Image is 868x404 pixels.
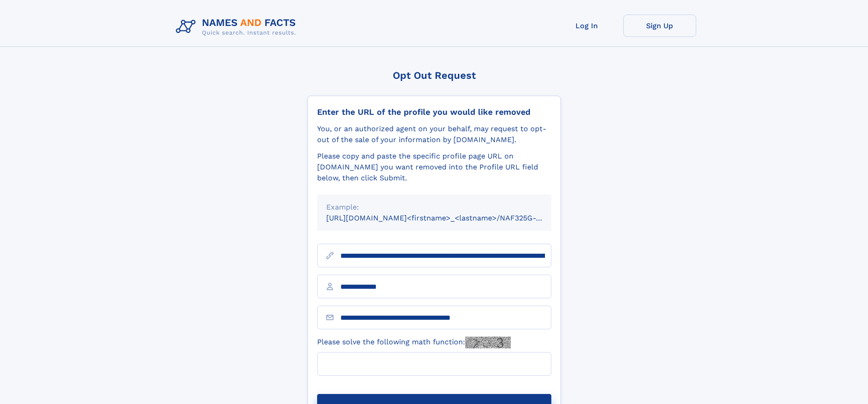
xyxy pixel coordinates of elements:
[172,15,303,39] img: Logo Names and Facts
[623,15,696,37] a: Sign Up
[317,337,511,348] label: Please solve the following math function:
[317,151,551,184] div: Please copy and paste the specific profile page URL on [DOMAIN_NAME] you want removed into the Pr...
[317,107,551,117] div: Enter the URL of the profile you would like removed
[550,15,623,37] a: Log In
[326,202,542,213] div: Example:
[317,123,551,145] div: You, or an authorized agent on your behalf, may request to opt-out of the sale of your informatio...
[308,70,561,81] div: Opt Out Request
[326,214,569,222] small: [URL][DOMAIN_NAME]<firstname>_<lastname>/NAF325G-xxxxxxxx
